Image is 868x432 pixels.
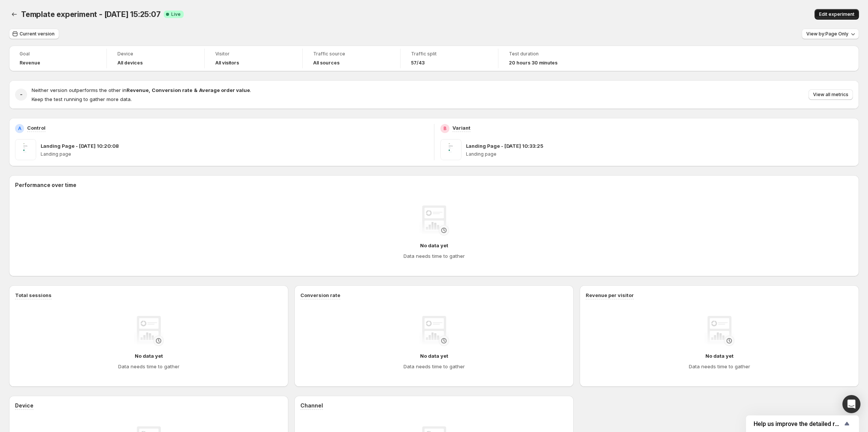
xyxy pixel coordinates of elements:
h4: No data yet [705,352,734,360]
p: Variant [452,124,471,132]
span: View all metrics [813,92,848,98]
span: Traffic split [411,51,487,57]
span: Neither version outperforms the other in . [32,87,251,93]
button: Back [9,9,20,20]
a: Test duration20 hours 30 minutes [509,50,586,67]
span: View by: Page Only [806,31,848,37]
h4: No data yet [135,352,163,360]
strong: Average order value [199,87,250,93]
span: Device [117,51,194,57]
h4: Data needs time to gather [118,363,180,370]
h2: B [443,126,446,132]
span: Live [171,11,181,17]
span: Template experiment - [DATE] 15:25:07 [21,10,161,19]
button: Current version [9,29,59,39]
h3: Revenue per visitor [586,291,634,299]
p: Landing Page - [DATE] 10:33:25 [466,142,543,150]
button: View all metrics [809,89,853,100]
p: Landing page [466,151,853,157]
span: Visitor [215,51,292,57]
p: Landing page [41,151,428,157]
span: Keep the test running to gather more data. [32,96,132,102]
span: Goal [20,51,96,57]
strong: Conversion rate [152,87,192,93]
a: GoalRevenue [20,50,96,67]
h3: Total sessions [15,291,52,299]
button: Show survey - Help us improve the detailed report for A/B campaigns [754,419,851,428]
h2: - [20,91,23,98]
strong: , [149,87,150,93]
h4: No data yet [420,352,448,360]
h4: All sources [313,60,340,66]
a: Traffic split57/43 [411,50,487,67]
span: Current version [20,31,55,37]
h3: Channel [300,402,323,409]
h3: Device [15,402,34,409]
span: Help us improve the detailed report for A/B campaigns [754,420,842,427]
img: Landing Page - Jul 9, 10:33:25 [440,139,461,160]
h2: Performance over time [15,181,853,189]
a: VisitorAll visitors [215,50,292,67]
img: No data yet [419,316,449,346]
span: Revenue [20,60,40,66]
div: Open Intercom Messenger [842,395,860,413]
h2: A [18,126,21,132]
img: Landing Page - Jul 11, 10:20:08 [15,139,36,160]
a: DeviceAll devices [117,50,194,67]
img: No data yet [419,205,449,236]
p: Control [27,124,46,132]
h4: Data needs time to gather [689,363,750,370]
button: Edit experiment [815,9,859,20]
h4: All visitors [215,60,239,66]
span: Traffic source [313,51,390,57]
h4: Data needs time to gather [404,252,465,260]
img: No data yet [704,316,734,346]
strong: & [194,87,198,93]
h4: No data yet [420,242,448,249]
p: Landing Page - [DATE] 10:20:08 [41,142,119,150]
h3: Conversion rate [300,291,340,299]
a: Traffic sourceAll sources [313,50,390,67]
span: Test duration [509,51,586,57]
h4: Data needs time to gather [404,363,465,370]
img: No data yet [134,316,164,346]
span: 57/43 [411,60,425,66]
strong: Revenue [126,87,149,93]
span: Edit experiment [819,11,854,17]
button: View by:Page Only [802,29,859,39]
span: 20 hours 30 minutes [509,60,557,66]
h4: All devices [117,60,143,66]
